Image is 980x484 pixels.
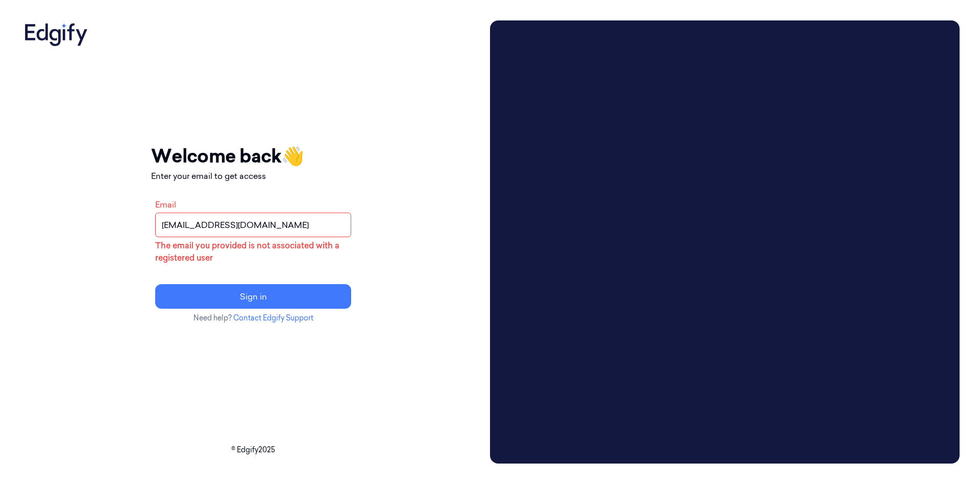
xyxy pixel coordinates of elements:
[155,199,176,210] label: Email
[151,313,355,324] p: Need help?
[155,213,351,237] input: name@example.com
[151,142,355,170] h1: Welcome back 👋
[155,284,351,309] button: Sign in
[20,445,486,455] p: © Edgify 2025
[233,313,313,322] a: Contact Edgify Support
[151,170,355,182] p: Enter your email to get access
[155,239,351,264] p: The email you provided is not associated with a registered user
